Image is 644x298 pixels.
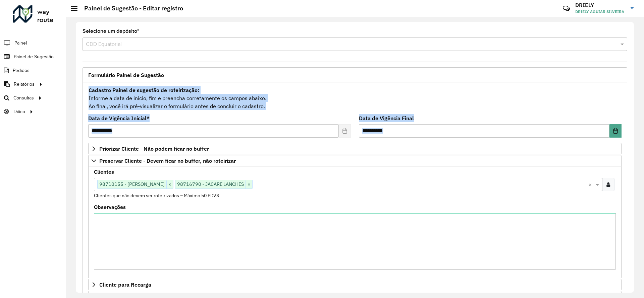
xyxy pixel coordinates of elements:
span: Priorizar Cliente - Não podem ficar no buffer [99,146,209,151]
label: Observações [94,203,126,211]
span: Pedidos [13,67,30,74]
span: Tático [13,108,25,115]
label: Data de Vigência Final [359,114,414,122]
span: × [246,180,252,189]
small: Clientes que não devem ser roteirizados – Máximo 50 PDVS [94,193,219,199]
a: Preservar Cliente - Devem ficar no buffer, não roteirizar [88,155,622,166]
a: Contato Rápido [559,1,574,16]
button: Choose Date [609,124,622,138]
span: × [166,180,173,189]
span: 98710155 - [PERSON_NAME] [98,180,166,188]
span: DRIELY AGUIAR SILVEIRA [575,9,626,15]
strong: Cadastro Painel de sugestão de roteirização: [89,87,199,93]
span: 98716790 - JACARE LANCHES [175,180,246,188]
span: Clear all [588,180,594,189]
h2: Painel de Sugestão - Editar registro [77,5,183,12]
span: Relatórios [14,81,35,88]
a: Cliente para Recarga [88,279,622,290]
span: Formulário Painel de Sugestão [88,72,164,78]
span: Painel [14,40,27,47]
label: Selecione um depósito [83,27,139,35]
span: Painel de Sugestão [14,53,54,60]
a: Priorizar Cliente - Não podem ficar no buffer [88,143,622,154]
label: Data de Vigência Inicial [88,114,150,122]
span: Cliente para Recarga [99,282,151,287]
span: Preservar Cliente - Devem ficar no buffer, não roteirizar [99,158,236,163]
h3: DRIELY [575,2,626,8]
span: Consultas [13,94,34,101]
label: Clientes [94,168,114,176]
div: Preservar Cliente - Devem ficar no buffer, não roteirizar [88,166,622,278]
div: Informe a data de inicio, fim e preencha corretamente os campos abaixo. Ao final, você irá pré-vi... [88,86,622,110]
